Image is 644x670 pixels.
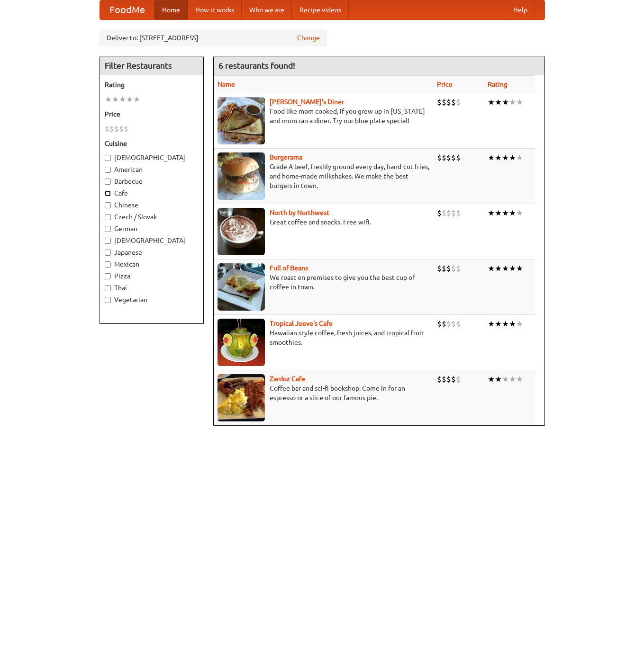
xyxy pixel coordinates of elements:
[437,374,442,384] li: $
[437,80,453,88] a: Price
[218,61,295,70] ng-pluralize: 6 restaurants found!
[442,97,446,107] li: $
[218,162,429,190] p: Grade A beef, freshly ground every day, hand-cut fries, and home-made milkshakes. We make the bes...
[270,320,333,327] a: Tropical Jeeve's Cafe
[456,374,461,384] li: $
[488,208,495,218] li: ★
[105,224,199,233] label: German
[502,374,509,384] li: ★
[218,208,265,255] img: north.jpg
[105,297,111,303] input: Vegetarian
[100,0,154,19] a: FoodMe
[105,261,111,268] input: Mexican
[488,319,495,329] li: ★
[442,208,446,218] li: $
[495,152,502,163] li: ★
[105,283,199,293] label: Thai
[218,263,265,311] img: beans.jpg
[509,319,516,329] li: ★
[105,238,111,244] input: [DEMOGRAPHIC_DATA]
[105,139,199,148] h5: Cuisine
[516,152,523,163] li: ★
[105,248,199,257] label: Japanese
[105,179,111,185] input: Barbecue
[456,97,461,107] li: $
[506,0,535,19] a: Help
[105,295,199,304] label: Vegetarian
[516,97,523,107] li: ★
[516,374,523,384] li: ★
[270,209,329,216] a: North by Northwest
[105,109,199,119] h5: Price
[109,124,114,134] li: $
[502,152,509,163] li: ★
[218,152,265,200] img: burgerama.jpg
[119,124,124,134] li: $
[100,29,327,46] div: Deliver to: [STREET_ADDRESS]
[105,153,199,162] label: [DEMOGRAPHIC_DATA]
[516,263,523,274] li: ★
[488,374,495,384] li: ★
[456,208,461,218] li: $
[451,208,456,218] li: $
[114,124,119,134] li: $
[297,33,320,43] a: Change
[442,319,446,329] li: $
[154,0,188,19] a: Home
[105,214,111,220] input: Czech / Slovak
[502,319,509,329] li: ★
[442,374,446,384] li: $
[105,190,111,197] input: Cafe
[105,188,199,198] label: Cafe
[451,97,456,107] li: $
[270,98,344,106] b: [PERSON_NAME]'s Diner
[133,94,140,105] li: ★
[451,263,456,274] li: $
[502,97,509,107] li: ★
[495,319,502,329] li: ★
[495,263,502,274] li: ★
[446,208,451,218] li: $
[105,273,111,279] input: Pizza
[437,97,442,107] li: $
[502,208,509,218] li: ★
[488,152,495,163] li: ★
[105,202,111,208] input: Chinese
[446,319,451,329] li: $
[242,0,292,19] a: Who we are
[218,80,235,88] a: Name
[502,263,509,274] li: ★
[509,208,516,218] li: ★
[105,155,111,161] input: [DEMOGRAPHIC_DATA]
[442,263,446,274] li: $
[516,208,523,218] li: ★
[488,80,508,88] a: Rating
[456,263,461,274] li: $
[509,263,516,274] li: ★
[488,97,495,107] li: ★
[105,285,111,291] input: Thai
[105,200,199,210] label: Chinese
[456,319,461,329] li: $
[105,226,111,232] input: German
[270,264,308,272] a: Full of Beans
[112,94,119,105] li: ★
[100,56,203,75] h4: Filter Restaurants
[292,0,349,19] a: Recipe videos
[495,374,502,384] li: ★
[509,97,516,107] li: ★
[105,236,199,245] label: [DEMOGRAPHIC_DATA]
[488,263,495,274] li: ★
[126,94,133,105] li: ★
[105,212,199,222] label: Czech / Slovak
[105,80,199,89] h5: Rating
[270,153,302,161] b: Burgerama
[218,328,429,347] p: Hawaiian style coffee, fresh juices, and tropical fruit smoothies.
[446,97,451,107] li: $
[451,152,456,163] li: $
[446,374,451,384] li: $
[437,208,442,218] li: $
